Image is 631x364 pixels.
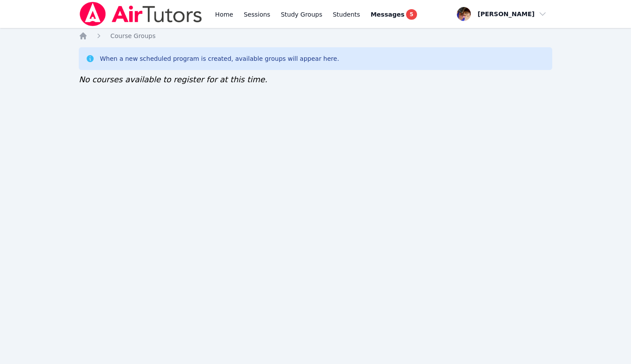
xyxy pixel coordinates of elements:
span: 5 [406,9,417,20]
span: No courses available to register for at this time. [79,75,267,84]
span: Messages [371,10,404,19]
span: Course Groups [110,32,155,39]
img: Air Tutors [79,2,203,26]
div: When a new scheduled program is created, available groups will appear here. [100,54,339,63]
a: Course Groups [110,31,155,40]
nav: Breadcrumb [79,31,552,40]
